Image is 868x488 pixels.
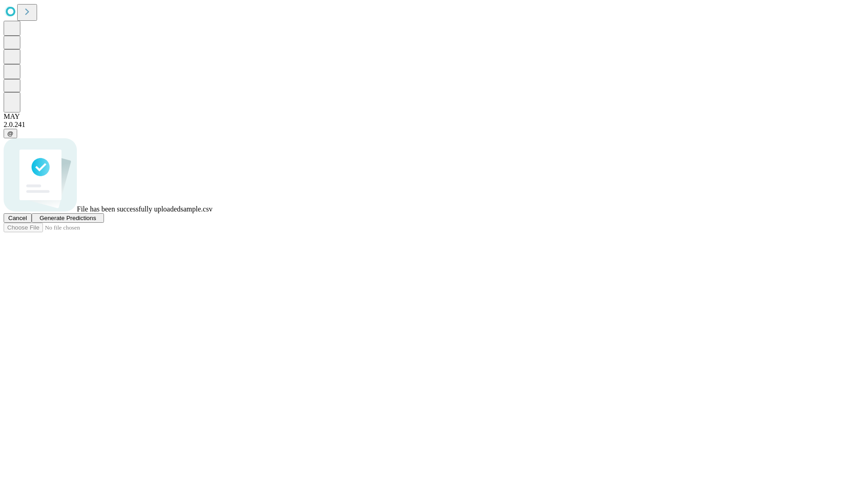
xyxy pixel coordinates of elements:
span: @ [7,130,14,137]
span: Cancel [8,215,27,221]
span: Generate Predictions [39,215,96,221]
span: File has been successfully uploaded [77,205,180,213]
button: Cancel [4,213,32,223]
div: MAY [4,113,864,121]
button: @ [4,129,17,138]
button: Generate Predictions [32,213,104,223]
div: 2.0.241 [4,121,864,129]
span: sample.csv [180,205,212,213]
